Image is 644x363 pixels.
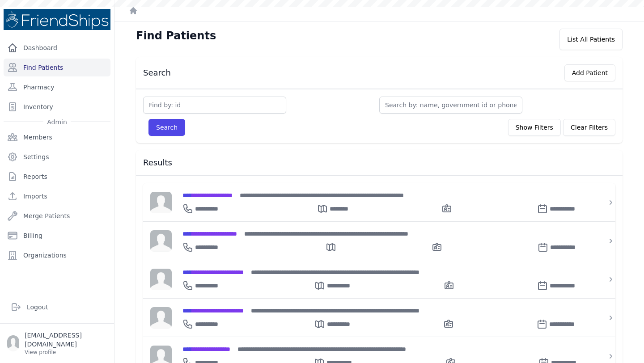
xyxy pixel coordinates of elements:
div: List All Patients [559,29,623,50]
p: [EMAIL_ADDRESS][DOMAIN_NAME] [25,331,107,349]
a: Find Patients [4,59,110,76]
button: Search [148,119,185,136]
button: Add Patient [564,64,615,81]
p: View profile [25,349,107,356]
input: Find by: id [143,97,286,114]
a: Dashboard [4,39,110,57]
button: Clear Filters [563,119,615,136]
img: person-242608b1a05df3501eefc295dc1bc67a.jpg [150,269,172,290]
a: Merge Patients [4,207,110,225]
button: Show Filters [508,119,561,136]
input: Search by: name, government id or phone [379,97,522,114]
h1: Find Patients [136,29,216,43]
a: Logout [7,298,107,316]
a: Imports [4,187,110,205]
img: Medical Missions EMR [4,9,110,30]
span: Admin [43,118,71,127]
a: Pharmacy [4,78,110,96]
a: Reports [4,168,110,186]
a: Organizations [4,246,110,264]
a: [EMAIL_ADDRESS][DOMAIN_NAME] View profile [7,331,107,356]
a: Billing [4,227,110,245]
a: Members [4,128,110,146]
img: person-242608b1a05df3501eefc295dc1bc67a.jpg [150,230,172,252]
a: Settings [4,148,110,166]
a: Inventory [4,98,110,116]
img: person-242608b1a05df3501eefc295dc1bc67a.jpg [150,192,172,213]
img: person-242608b1a05df3501eefc295dc1bc67a.jpg [150,307,172,329]
h3: Results [143,157,615,168]
h3: Search [143,68,171,78]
